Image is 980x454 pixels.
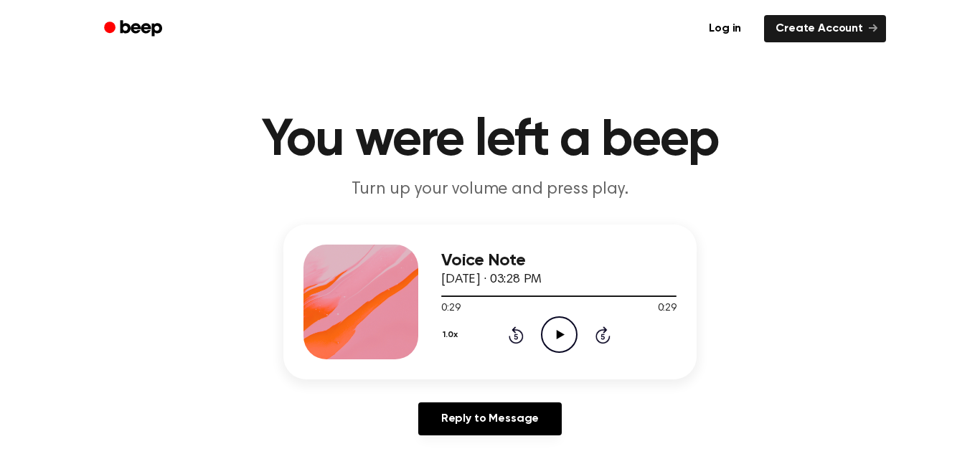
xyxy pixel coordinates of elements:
span: 0:29 [658,301,677,316]
p: Turn up your volume and press play. [215,178,765,202]
span: 0:29 [441,301,460,316]
a: Beep [94,15,175,43]
a: Log in [694,12,755,45]
h1: You were left a beep [123,115,857,166]
a: Create Account [764,15,886,42]
a: Reply to Message [418,402,562,435]
button: 1.0x [441,323,463,347]
h3: Voice Note [441,251,677,270]
span: [DATE] · 03:28 PM [441,273,542,286]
